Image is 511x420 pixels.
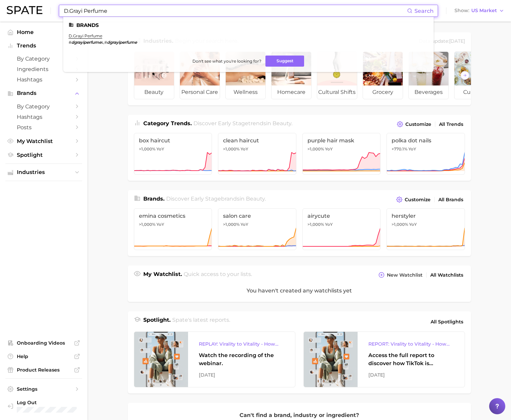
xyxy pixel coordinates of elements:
[271,51,312,99] a: homecare
[17,340,71,346] span: Onboarding Videos
[223,146,240,151] span: >1,000%
[272,120,291,127] span: beauty
[17,114,71,120] span: Hashtags
[395,119,433,129] button: Customize
[17,56,71,62] span: by Category
[63,5,407,16] input: Search here for a brand, industry, or ingredient
[5,41,82,51] button: Trends
[166,196,266,202] span: Discover Early Stage brands in .
[139,213,207,219] span: emina cosmetics
[139,137,207,144] span: box haircut
[139,222,155,227] span: >1,000%
[17,169,71,175] span: Industries
[454,9,469,12] span: Show
[218,133,296,175] a: clean haircut>1,000% YoY
[69,40,137,45] div: ,
[172,316,230,327] h2: Spate's latest reports.
[363,85,403,99] span: grocery
[143,270,182,280] h1: My Watchlist.
[317,51,357,99] a: cultural shifts
[226,85,265,99] span: wellness
[5,397,82,415] a: Log out. Currently logged in with e-mail yumi.toki@spate.nyc.
[461,71,469,80] button: Scroll Right
[302,133,381,175] a: purple hair mask>1,000% YoY
[17,138,71,144] span: My Watchlist
[184,270,252,280] h2: Quick access to your lists.
[307,146,324,151] span: >1,000%
[5,384,82,394] a: Settings
[387,208,465,250] a: herstyler>1,000% YoY
[17,399,77,406] span: Log Out
[419,37,465,46] div: Data update: [DATE]
[180,51,220,99] a: personal care
[430,272,463,278] span: All Watchlists
[265,56,304,67] button: Suggest
[437,120,465,129] a: All Trends
[5,122,82,133] a: Posts
[143,120,192,127] span: Category Trends .
[199,371,284,379] div: [DATE]
[453,6,506,15] button: ShowUS Market
[5,167,82,177] button: Industries
[363,51,403,99] a: grocery
[71,40,101,45] em: dgrayiperfume
[5,64,82,74] a: Ingredients
[223,137,291,144] span: clean haircut
[392,213,460,219] span: herstyler
[387,133,465,175] a: polka dot nails+770.1% YoY
[271,85,311,99] span: homecare
[408,146,416,152] span: YoY
[101,40,103,45] span: s
[325,222,333,227] span: YoY
[17,124,71,131] span: Posts
[17,152,71,158] span: Spotlight
[17,29,71,35] span: Home
[392,222,408,227] span: >1,000%
[128,280,471,302] div: You haven't created any watchlists yet
[246,196,265,202] span: beauty
[368,371,454,379] div: [DATE]
[241,146,248,152] span: YoY
[17,103,71,110] span: by Category
[17,76,71,83] span: Hashtags
[134,85,174,99] span: beauty
[377,270,424,280] button: New Watchlist
[225,51,266,99] a: wellness
[17,367,71,373] span: Product Releases
[5,54,82,64] a: by Category
[431,318,463,326] span: All Spotlights
[5,365,82,375] a: Product Releases
[439,121,463,127] span: All Trends
[134,331,295,387] a: REPLAY: Virality to Vitality - How TikTok is Driving Wellness DiscoveryWatch the recording of the...
[368,340,454,348] div: REPORT: Virality to Vitality - How TikTok is Driving Wellness Discovery
[395,195,432,204] button: Customize
[156,222,164,227] span: YoY
[429,271,465,280] a: All Watchlists
[368,351,454,367] div: Access the full report to discover how TikTok is reshaping the wellness landscape, from product d...
[134,208,212,250] a: emina cosmetics>1,000% YoY
[7,6,42,14] img: SPATE
[409,85,448,99] span: beverages
[5,150,82,160] a: Spotlight
[454,51,495,99] a: culinary
[223,213,291,219] span: salon care
[307,213,376,219] span: airycute
[5,338,82,348] a: Onboarding Videos
[392,146,407,151] span: +770.1%
[317,85,357,99] span: cultural shifts
[69,33,102,38] a: d.grayi perfume
[438,197,463,203] span: All Brands
[5,74,82,85] a: Hashtags
[143,196,165,202] span: Brands .
[156,146,164,152] span: YoY
[5,27,82,37] a: Home
[454,85,494,99] span: culinary
[192,59,261,64] span: Don't see what you're looking for?
[5,112,82,122] a: Hashtags
[17,90,71,96] span: Brands
[199,351,284,367] div: Watch the recording of the webinar.
[17,43,71,49] span: Trends
[193,120,292,127] span: Discover Early Stage trends in .
[471,9,497,12] span: US Market
[307,222,324,227] span: >1,000%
